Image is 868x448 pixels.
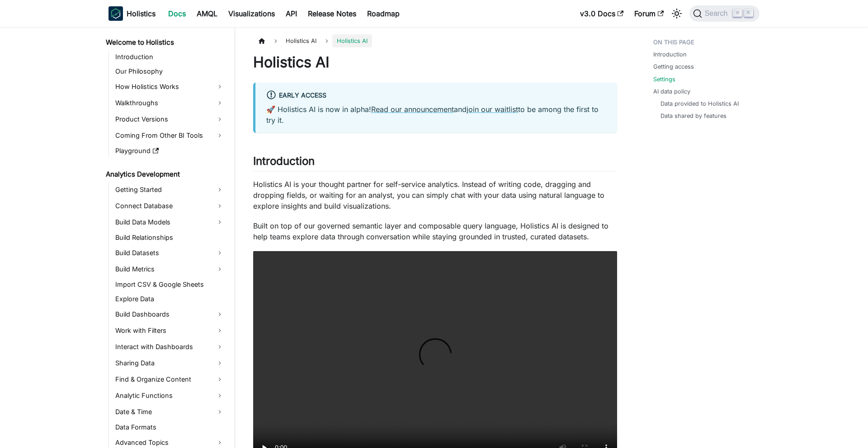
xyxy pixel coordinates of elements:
[702,9,733,18] span: Search
[223,6,280,21] a: Visualizations
[653,87,690,96] a: AI data policy
[113,128,227,143] a: Coming From Other BI Tools
[113,51,227,63] a: Introduction
[332,34,372,47] span: Holistics AI
[113,79,227,94] a: How Holistics Works
[113,199,227,213] a: Connect Database
[113,231,227,244] a: Build Relationships
[689,5,759,22] button: Search (Command+K)
[191,6,223,21] a: AMQL
[113,356,227,370] a: Sharing Data
[113,421,227,434] a: Data Formats
[113,340,227,354] a: Interact with Dashboards
[280,6,302,21] a: API
[113,388,227,403] a: Analytic Functions
[127,8,156,19] b: Holistics
[653,50,687,59] a: Introduction
[371,105,454,114] a: Read our announcement
[253,34,617,47] nav: Breadcrumbs
[266,104,606,126] p: 🚀 Holistics AI is now in alpha! and to be among the first to try it.
[744,9,753,17] kbd: K
[113,293,227,305] a: Explore Data
[103,168,227,181] a: Analytics Development
[281,34,321,47] span: Holistics AI
[575,6,629,21] a: v3.0 Docs
[253,220,617,242] p: Built on top of our governed semantic layer and composable query language, Holistics AI is design...
[113,246,227,260] a: Build Datasets
[113,96,227,110] a: Walkthroughs
[467,105,518,114] a: join our waitlist
[113,112,227,126] a: Product Versions
[113,215,227,229] a: Build Data Models
[108,6,123,21] img: Holistics
[113,307,227,322] a: Build Dashboards
[103,36,227,49] a: Welcome to Holistics
[253,154,617,172] h2: Introduction
[108,6,156,21] a: HolisticsHolistics
[660,112,726,120] a: Data shared by features
[113,65,227,78] a: Our Philosophy
[113,405,227,419] a: Date & Time
[113,372,227,387] a: Find & Organize Content
[113,262,227,276] a: Build Metrics
[653,62,694,71] a: Getting access
[99,27,235,448] nav: Docs sidebar
[302,6,362,21] a: Release Notes
[113,278,227,291] a: Import CSV & Google Sheets
[362,6,405,21] a: Roadmap
[660,99,739,108] a: Data provided to Holistics AI
[113,323,227,338] a: Work with Filters
[653,75,675,84] a: Settings
[253,179,617,211] p: Holistics AI is your thought partner for self-service analytics. Instead of writing code, draggin...
[113,182,227,197] a: Getting Started
[670,6,684,21] button: Switch between dark and light mode (currently light mode)
[266,90,606,102] div: Early Access
[163,6,191,21] a: Docs
[253,34,270,47] a: Home page
[113,145,227,157] a: Playground
[253,53,617,71] h1: Holistics AI
[733,9,742,17] kbd: ⌘
[629,6,669,21] a: Forum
